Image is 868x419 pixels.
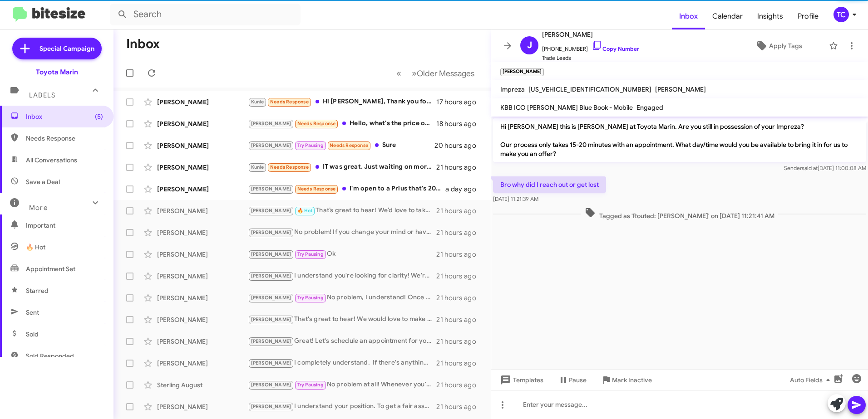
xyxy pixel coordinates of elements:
span: « [396,68,401,79]
span: More [29,204,48,212]
div: 21 hours ago [436,359,483,368]
span: Special Campaign [39,44,94,53]
span: 🔥 Hot [26,243,45,252]
div: [PERSON_NAME] [157,293,248,302]
div: No problem, I understand! Once your new car arrives, reach out to schedule an appointment to disc... [248,292,436,303]
div: [PERSON_NAME] [157,228,248,237]
div: I completely understand. If there's anything we can do to assist please let us know! Thank you! [248,358,436,368]
span: [PERSON_NAME] [251,295,291,301]
span: [PERSON_NAME] [251,142,291,148]
div: IT was great. Just waiting on more options! [248,162,436,172]
div: That's great to hear! We would love to make you an offer on your Outback. When would be a good ti... [248,314,436,325]
span: [PERSON_NAME] [251,382,291,388]
a: Copy Number [592,45,639,52]
div: 20 hours ago [434,141,483,150]
span: [PERSON_NAME] [251,229,291,235]
div: 21 hours ago [436,337,483,346]
div: 18 hours ago [436,119,483,128]
span: [PERSON_NAME] [251,404,291,409]
button: Mark Inactive [594,372,659,388]
button: Apply Tags [732,38,824,54]
span: Sent [26,308,39,317]
span: Important [26,221,103,230]
span: Appointment Set [26,264,75,273]
span: Try Pausing [297,251,324,257]
span: Needs Response [297,121,336,127]
div: 17 hours ago [436,97,483,107]
span: Needs Response [270,99,309,105]
div: Hello, what's the price on cement XSE highlander [248,118,436,129]
span: All Conversations [26,156,77,165]
span: [US_VEHICLE_IDENTIFICATION_NUMBER] [528,85,651,93]
span: Older Messages [417,68,474,78]
span: [PERSON_NAME] [251,208,291,214]
div: [PERSON_NAME] [157,119,248,128]
span: Labels [29,91,55,99]
span: Starred [26,286,49,295]
div: 21 hours ago [436,402,483,411]
span: [PHONE_NUMBER] [542,40,639,54]
button: TC [826,7,858,22]
button: Auto Fields [783,372,841,388]
a: Inbox [672,3,705,29]
a: Profile [790,3,826,29]
span: [PERSON_NAME] [251,186,291,192]
div: I'm open to a Prius that's 2020 or newer, since I would like the Apple CarPlay feature [248,184,445,194]
span: Trade Leads [542,54,639,63]
span: Sold [26,330,39,339]
span: Needs Response [330,142,368,148]
span: Auto Fields [790,372,833,388]
span: Engaged [636,103,663,112]
input: Search [110,4,301,25]
a: Special Campaign [12,38,102,59]
div: TC [833,7,849,22]
div: [PERSON_NAME] [157,97,248,107]
span: » [412,68,417,79]
div: That’s great to hear! We’d love to take a look at your Ls and make you an offer. When can you com... [248,205,436,216]
p: Bro why did I reach out or get lost [493,176,606,193]
div: Sure [248,140,434,151]
div: [PERSON_NAME] [157,163,248,172]
div: Ok [248,249,436,259]
div: [PERSON_NAME] [157,315,248,324]
span: Needs Response [297,186,336,192]
span: [PERSON_NAME] [251,273,291,279]
div: No problem at all! Whenever you're ready to discuss selling your 1500 Crew Cab, feel free to reac... [248,380,436,390]
button: Next [406,64,480,83]
a: Calendar [705,3,750,29]
span: [DATE] 11:21:39 AM [493,195,538,202]
span: Impreza [500,85,525,93]
div: [PERSON_NAME] [157,359,248,368]
div: 21 hours ago [436,250,483,259]
span: Templates [498,372,543,388]
h1: Inbox [126,37,160,51]
div: 21 hours ago [436,380,483,390]
span: KBB ICO [PERSON_NAME] Blue Book - Mobile [500,103,633,112]
div: No problem! If you change your mind or have any questions about your Tacoma Double Cab, feel free... [248,227,436,238]
span: [PERSON_NAME] [251,338,291,344]
a: Insights [750,3,790,29]
span: (5) [95,112,103,121]
span: said at [802,165,818,171]
div: Hi [PERSON_NAME], Thank you for following up. I received the quote from your sales team and appre... [248,97,436,107]
span: Kunle [251,99,264,105]
span: Try Pausing [297,295,324,301]
span: [PERSON_NAME] [251,360,291,366]
div: [PERSON_NAME] [157,250,248,259]
div: 21 hours ago [436,228,483,237]
span: [PERSON_NAME] [251,251,291,257]
div: a day ago [445,185,483,194]
nav: Page navigation example [391,64,480,83]
span: Try Pausing [297,382,324,388]
div: 21 hours ago [436,272,483,281]
div: [PERSON_NAME] [157,206,248,215]
small: [PERSON_NAME] [500,68,544,76]
div: Sterling August [157,380,248,390]
button: Previous [391,64,407,83]
span: Inbox [26,112,103,121]
p: Hi [PERSON_NAME] this is [PERSON_NAME] at Toyota Marin. Are you still in possession of your Impre... [493,118,866,162]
